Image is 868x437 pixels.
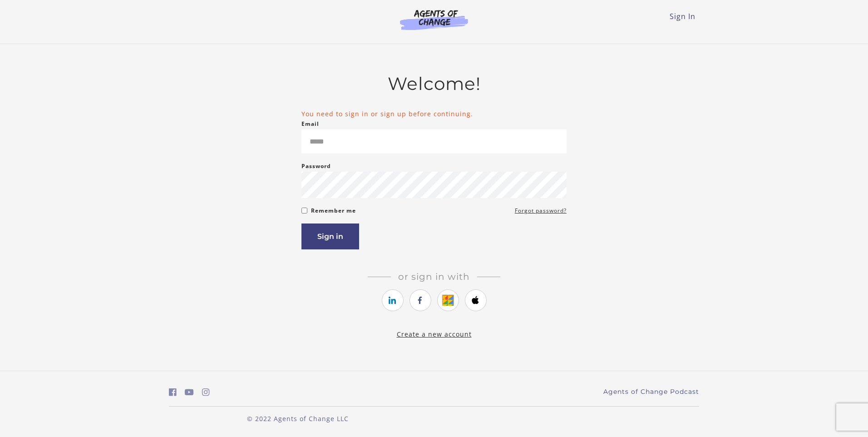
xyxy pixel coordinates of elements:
[311,205,356,216] label: Remember me
[390,9,478,30] img: Agents of Change Logo
[301,73,567,94] h2: Welcome!
[603,387,699,397] a: Agents of Change Podcast
[301,109,567,119] li: You need to sign in or sign up before continuing.
[397,330,472,338] a: Create a new account
[382,289,404,311] a: https://courses.thinkific.com/users/auth/linkedin?ss%5Breferral%5D=&ss%5Buser_return_to%5D=%2Fcou...
[670,11,695,21] a: Sign In
[169,414,427,423] p: © 2022 Agents of Change LLC
[301,223,359,249] button: Sign in
[409,289,431,311] a: https://courses.thinkific.com/users/auth/facebook?ss%5Breferral%5D=&ss%5Buser_return_to%5D=%2Fcou...
[301,119,319,129] label: Email
[465,289,487,311] a: https://courses.thinkific.com/users/auth/apple?ss%5Breferral%5D=&ss%5Buser_return_to%5D=%2Fcourse...
[437,289,459,311] a: https://courses.thinkific.com/users/auth/google?ss%5Breferral%5D=&ss%5Buser_return_to%5D=%2Fcours...
[202,386,210,399] a: https://www.instagram.com/agentsofchangeprep/ (Open in a new window)
[202,388,210,397] i: https://www.instagram.com/agentsofchangeprep/ (Open in a new window)
[185,386,194,399] a: https://www.youtube.com/c/AgentsofChangeTestPrepbyMeaganMitchell (Open in a new window)
[391,271,477,282] span: Or sign in with
[301,161,331,172] label: Password
[169,386,177,399] a: https://www.facebook.com/groups/aswbtestprep (Open in a new window)
[169,388,177,397] i: https://www.facebook.com/groups/aswbtestprep (Open in a new window)
[185,388,194,397] i: https://www.youtube.com/c/AgentsofChangeTestPrepbyMeaganMitchell (Open in a new window)
[515,205,567,216] a: Forgot password?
